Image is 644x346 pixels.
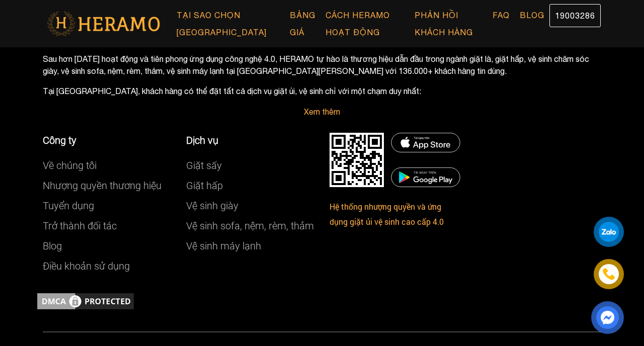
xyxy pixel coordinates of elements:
a: Vệ sinh giày [186,200,238,212]
img: DMCA.com Protection Status [391,133,460,152]
a: phone-icon [595,261,622,288]
img: logo-with-text.png [43,11,164,37]
img: DMCA.com Protection Status [391,167,460,187]
a: Xem thêm [304,107,340,116]
a: Giặt sấy [186,159,222,171]
img: DMCA.com Protection Status [330,133,384,187]
a: Hệ thống nhượng quyền và ứng dụng giặt ủi vệ sinh cao cấp 4.0 [330,201,444,227]
a: Vệ sinh sofa, nệm, rèm, thảm [186,220,314,232]
p: Công ty [43,133,171,148]
p: Tại [GEOGRAPHIC_DATA], khách hàng có thể đặt tất cả dịch vụ giặt ủi, vệ sinh chỉ với một chạm duy... [43,85,601,97]
a: Giặt hấp [186,180,223,192]
a: Tại sao chọn [GEOGRAPHIC_DATA] [172,4,285,43]
a: Tuyển dụng [43,200,94,212]
a: Trở thành đối tác [43,220,117,232]
p: Dịch vụ [186,133,314,148]
a: FAQ [488,4,515,26]
a: Vệ sinh máy lạnh [186,240,261,252]
p: Sau hơn [DATE] hoạt động và tiên phong ứng dụng công nghệ 4.0, HERAMO tự hào là thương hiệu dẫn đ... [43,53,601,77]
a: DMCA.com Protection Status [35,296,136,305]
a: Về chúng tôi [43,159,97,171]
a: Phản hồi khách hàng [410,4,488,43]
img: DMCA.com Protection Status [35,291,136,311]
a: 19003286 [549,4,601,27]
a: Blog [43,240,62,252]
a: Điều khoản sử dụng [43,260,130,272]
a: Blog [515,4,549,26]
a: Nhượng quyền thương hiệu [43,180,162,192]
a: Bảng giá [285,4,320,43]
a: Cách Heramo hoạt động [320,4,410,43]
img: phone-icon [602,267,616,281]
